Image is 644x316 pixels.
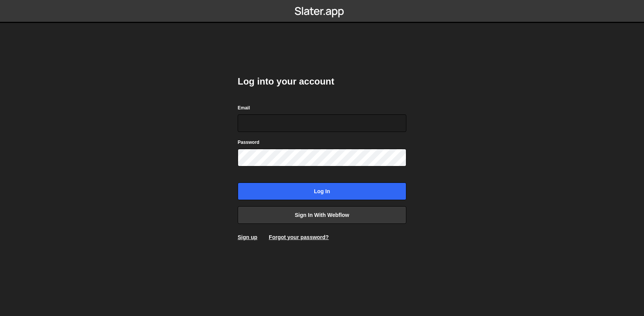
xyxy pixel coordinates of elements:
a: Sign up [238,234,257,240]
a: Forgot your password? [269,234,329,240]
input: Log in [238,182,406,200]
a: Sign in with Webflow [238,206,406,224]
label: Password [238,138,260,146]
label: Email [238,104,250,112]
h2: Log into your account [238,75,406,88]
